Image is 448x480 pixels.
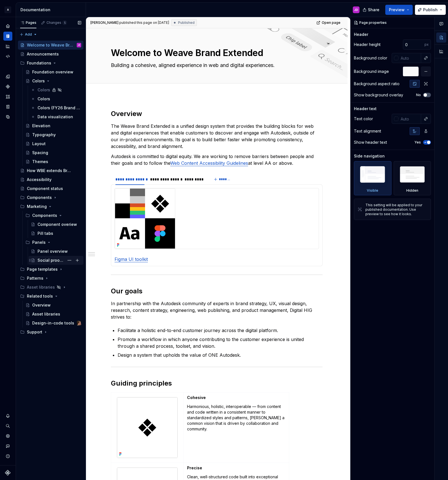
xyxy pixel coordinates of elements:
input: Auto [398,114,421,124]
a: Supernova Logo [5,470,11,476]
div: Asset libraries [18,283,83,292]
div: Page tree [18,41,83,337]
a: Settings [3,432,12,440]
a: Typography [23,130,83,139]
div: Announcements [27,51,59,57]
strong: Precise [187,465,202,470]
img: e216584f-fad1-4f2f-8d56-c45ff893110e.png [117,397,178,458]
a: Components [3,82,12,91]
div: Data visualization [38,114,73,120]
div: Components [27,195,52,200]
h2: Our goals [111,287,323,296]
div: Design-in-code tools [32,320,74,326]
span: Share [368,7,379,13]
div: Layout [32,141,46,147]
a: Design-in-code toolsAlexis Morin [23,319,83,328]
a: Figma UI toolkit [115,256,148,262]
div: Hidden [406,188,418,193]
button: Share [360,5,383,15]
a: Colors [23,76,83,85]
div: Colors (FY26 Brand refresh) [38,105,80,111]
div: Contact support [3,442,12,451]
a: Themes [23,157,83,166]
textarea: Building a cohesive, aligned experience in web and digital experiences. [110,61,321,70]
a: Foundation overview [23,68,83,76]
button: Preview [385,5,413,15]
input: Auto [403,40,424,50]
div: Marketing [18,202,83,211]
a: Accessibility [18,175,83,184]
div: Components [32,213,57,218]
a: Assets [3,92,12,101]
a: Data sources [3,112,12,121]
div: Search ⌘K [3,421,12,430]
p: The Weave Brand Extended is a unified design system that provides the building blocks for web and... [111,123,323,150]
a: Asset libraries [23,310,83,319]
p: Facilitate a holistic end-to-end customer journey across the digital platform. [118,327,323,334]
span: 5 [62,20,67,25]
div: Foundation overview [32,69,73,75]
a: Component status [18,184,83,193]
div: Related tools [18,292,83,301]
p: px [424,42,429,47]
div: Themes [32,159,48,164]
span: Open page [322,20,340,25]
div: Foundations [18,59,83,68]
span: Publish [423,7,438,13]
div: Panels [32,240,46,245]
section-item: Figma UI toolkit [115,188,319,263]
div: Panel overview [38,249,68,254]
a: Web Content Accessibility Guidelines [170,160,248,166]
a: Data visualization [29,112,83,121]
a: Overview [23,301,83,310]
a: Component overiew [29,220,83,229]
h2: Guiding principles [111,379,323,388]
div: Side navigation [354,153,385,159]
a: Design tokens [3,72,12,81]
a: Open page [315,19,343,27]
div: Welcome to Weave Brand Extended [27,42,73,48]
a: Home [3,22,12,31]
div: Patterns [27,275,43,281]
div: Header height [354,42,381,47]
a: Spacing [23,148,83,157]
a: Welcome to Weave Brand ExtendedJD [18,41,83,50]
img: Alexis Morin [77,321,81,325]
div: Header [354,32,368,37]
div: Text color [354,116,373,122]
a: Colors [29,94,83,103]
div: Background color [354,55,387,61]
div: Notifications [3,411,12,420]
div: Visible [354,161,391,195]
div: Show header text [354,140,387,145]
img: e52a980a-c639-49f1-995c-066afa8f9086.png [115,188,175,249]
div: Patterns [18,274,83,283]
a: Panel overview [29,247,83,256]
div: Analytics [3,42,12,51]
strong: Cohesive [187,395,206,400]
div: Pages [20,20,36,25]
div: Show background overlay [354,92,403,98]
div: Accessibility [27,177,52,182]
div: How WBE extends Brand [27,168,73,173]
button: A [1,4,15,16]
div: Spacing [32,150,48,156]
div: Component overiew [38,222,77,227]
div: Related tools [27,293,53,299]
button: Publish [415,5,446,15]
a: Layout [23,139,83,148]
a: Announcements [18,50,83,59]
div: JD [78,42,80,48]
div: Components [23,211,83,220]
a: Elevation [23,121,83,130]
input: Auto [398,53,421,63]
a: Storybook stories [3,102,12,111]
div: Header text [354,106,377,112]
button: Add [18,31,39,38]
